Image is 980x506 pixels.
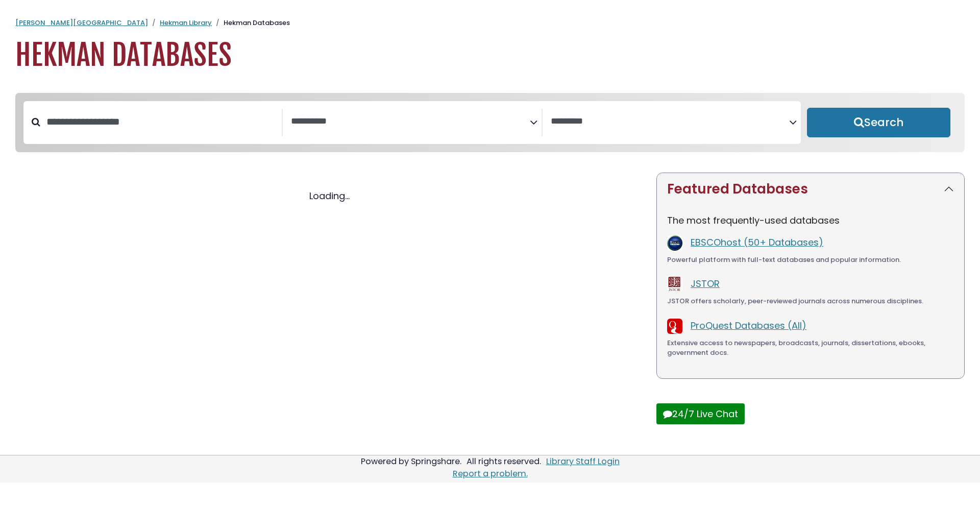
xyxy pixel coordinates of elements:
div: Loading... [15,189,644,203]
nav: Search filters [15,93,965,152]
a: Report a problem. [453,468,528,479]
div: JSTOR offers scholarly, peer-reviewed journals across numerous disciplines. [667,296,954,306]
textarea: Search [551,116,789,127]
a: ProQuest Databases (All) [691,319,806,332]
a: JSTOR [691,277,720,290]
div: All rights reserved. [465,455,543,467]
nav: breadcrumb [15,18,965,28]
a: Library Staff Login [546,455,620,467]
li: Hekman Databases [212,18,290,28]
button: Featured Databases [657,173,964,205]
div: Powered by Springshare. [359,455,463,467]
a: EBSCOhost (50+ Databases) [691,236,823,249]
div: Powerful platform with full-text databases and popular information. [667,255,954,265]
a: [PERSON_NAME][GEOGRAPHIC_DATA] [15,18,148,28]
p: The most frequently-used databases [667,213,954,227]
h1: Hekman Databases [15,38,965,73]
button: 24/7 Live Chat [656,403,745,424]
textarea: Search [291,116,529,127]
input: Search database by title or keyword [40,113,282,130]
button: Submit for Search Results [807,108,950,137]
div: Extensive access to newspapers, broadcasts, journals, dissertations, ebooks, government docs. [667,338,954,358]
a: Hekman Library [160,18,212,28]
